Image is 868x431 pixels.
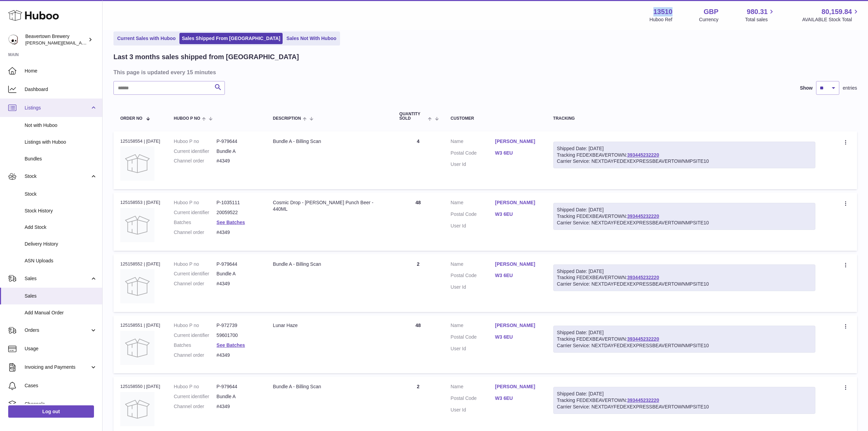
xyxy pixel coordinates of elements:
[451,150,495,158] dt: Postal Code
[217,138,259,145] dd: P-979644
[553,142,815,169] div: Tracking FEDEXBEAVERTOWN:
[25,173,90,180] span: Stock
[25,364,90,370] span: Invoicing and Payments
[451,138,495,146] dt: Name
[25,275,90,282] span: Sales
[843,85,857,91] span: entries
[451,322,495,330] dt: Name
[627,275,659,280] a: 393445232220
[217,229,259,236] dd: #4349
[174,229,217,236] dt: Channel order
[557,404,812,410] div: Carrier Service: NEXTDAYFEDEXEXPRESSBEAVERTOWNMPSITE10
[115,33,178,44] a: Current Sales with Huboo
[557,145,812,152] div: Shipped Date: [DATE]
[217,220,245,225] a: See Batches
[120,331,154,365] img: no-photo.jpg
[120,116,143,121] span: Order No
[557,268,812,275] div: Shipped Date: [DATE]
[174,352,217,358] dt: Channel order
[174,271,217,277] dt: Current identifier
[557,281,812,287] div: Carrier Service: NEXTDAYFEDEXEXPRESSBEAVERTOWNMPSITE10
[120,322,160,328] div: 125158551 | [DATE]
[120,269,154,303] img: no-photo.jpg
[627,397,659,403] a: 393445232220
[557,329,812,336] div: Shipped Date: [DATE]
[800,85,813,91] label: Show
[120,138,160,144] div: 125158554 | [DATE]
[495,272,540,279] a: W3 6EU
[217,352,259,358] dd: #4349
[25,191,97,197] span: Stock
[399,112,426,121] span: Quantity Sold
[113,52,299,62] h2: Last 3 months sales shipped from [GEOGRAPHIC_DATA]
[451,116,540,121] div: Customer
[25,401,97,407] span: Channels
[25,327,90,334] span: Orders
[553,116,815,121] div: Tracking
[273,199,386,212] div: Cosmic Drop - [PERSON_NAME] Punch Beer - 440ML
[451,199,495,208] dt: Name
[451,211,495,219] dt: Postal Code
[174,138,217,145] dt: Huboo P no
[174,332,217,339] dt: Current identifier
[553,264,815,291] div: Tracking FEDEXBEAVERTOWN:
[557,220,812,226] div: Carrier Service: NEXTDAYFEDEXEXPRESSBEAVERTOWNMPSITE10
[745,16,775,23] span: Total sales
[25,208,97,214] span: Stock History
[174,158,217,164] dt: Channel order
[451,261,495,269] dt: Name
[174,280,217,287] dt: Channel order
[451,395,495,403] dt: Postal Code
[495,211,540,218] a: W3 6EU
[699,16,719,23] div: Currency
[217,199,259,206] dd: P-1035111
[120,261,160,267] div: 125158552 | [DATE]
[495,261,540,267] a: [PERSON_NAME]
[25,258,97,264] span: ASN Uploads
[217,261,259,267] dd: P-979644
[174,116,200,121] span: Huboo P no
[822,7,852,16] span: 80,159.84
[217,332,259,339] dd: 59601700
[747,7,768,16] span: 980.31
[217,393,259,400] dd: Bundle A
[25,68,97,74] span: Home
[557,207,812,213] div: Shipped Date: [DATE]
[393,254,444,312] td: 2
[650,16,673,23] div: Huboo Ref
[25,293,97,299] span: Sales
[25,122,97,129] span: Not with Huboo
[174,199,217,206] dt: Huboo P no
[217,158,259,164] dd: #4349
[120,199,160,206] div: 125158553 | [DATE]
[627,152,659,158] a: 393445232220
[25,156,97,162] span: Bundles
[174,209,217,216] dt: Current identifier
[25,40,174,45] span: [PERSON_NAME][EMAIL_ADDRESS][PERSON_NAME][DOMAIN_NAME]
[174,219,217,226] dt: Batches
[451,272,495,280] dt: Postal Code
[174,383,217,390] dt: Huboo P no
[217,148,259,155] dd: Bundle A
[557,158,812,165] div: Carrier Service: NEXTDAYFEDEXEXPRESSBEAVERTOWNMPSITE10
[174,261,217,267] dt: Huboo P no
[273,322,386,329] div: Lunar Haze
[451,334,495,342] dt: Postal Code
[120,392,154,426] img: no-photo.jpg
[557,391,812,397] div: Shipped Date: [DATE]
[217,271,259,277] dd: Bundle A
[217,383,259,390] dd: P-979644
[179,33,283,44] a: Sales Shipped From [GEOGRAPHIC_DATA]
[273,138,386,145] div: Bundle A - Billing Scan
[704,7,718,16] strong: GBP
[553,203,815,230] div: Tracking FEDEXBEAVERTOWN:
[451,345,495,352] dt: User Id
[451,223,495,229] dt: User Id
[284,33,339,44] a: Sales Not With Huboo
[120,146,154,181] img: no-photo.jpg
[25,345,97,352] span: Usage
[495,322,540,329] a: [PERSON_NAME]
[8,405,94,418] a: Log out
[393,315,444,373] td: 48
[802,7,860,23] a: 80,159.84 AVAILABLE Stock Total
